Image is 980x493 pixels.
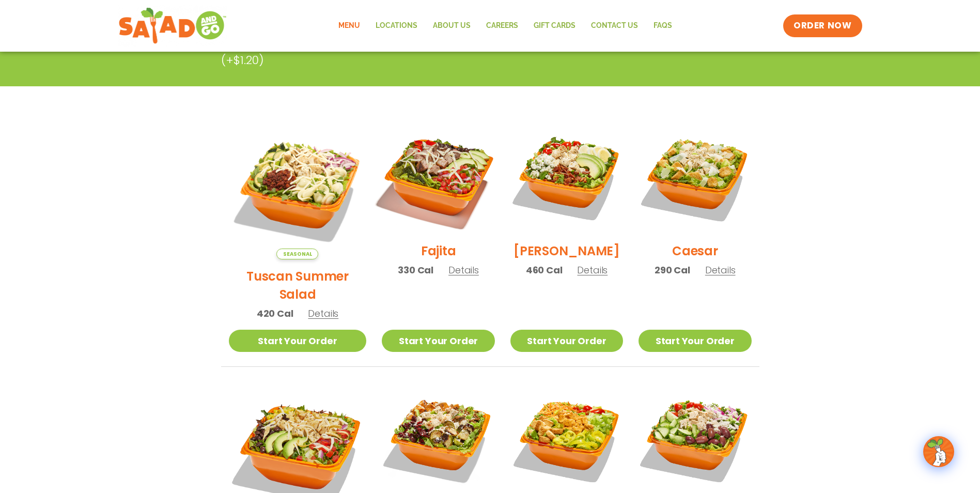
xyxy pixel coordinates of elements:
[705,264,736,276] span: Details
[331,14,680,38] nav: Menu
[331,14,368,38] a: Menu
[372,112,504,244] img: Product photo for Fajita Salad
[425,14,478,38] a: About Us
[672,242,718,260] h2: Caesar
[308,307,338,320] span: Details
[229,267,367,303] h2: Tuscan Summer Salad
[448,264,479,276] span: Details
[639,121,751,234] img: Product photo for Caesar Salad
[583,14,646,38] a: Contact Us
[646,14,680,38] a: FAQs
[276,249,318,259] span: Seasonal
[526,263,563,277] span: 460 Cal
[526,14,583,38] a: GIFT CARDS
[257,306,293,320] span: 420 Cal
[229,121,367,259] img: Product photo for Tuscan Summer Salad
[229,330,367,352] a: Start Your Order
[924,437,953,466] img: wpChatIcon
[514,242,620,260] h2: [PERSON_NAME]
[794,20,851,32] span: ORDER NOW
[639,330,751,352] a: Start Your Order
[382,330,494,352] a: Start Your Order
[421,242,456,260] h2: Fajita
[398,263,433,277] span: 330 Cal
[118,5,227,47] img: new-SAG-logo-768×292
[655,263,690,277] span: 290 Cal
[368,14,425,38] a: Locations
[478,14,526,38] a: Careers
[221,35,681,69] p: Pick your protein: roasted chicken, buffalo chicken or tofu (included) or steak (+$1.20)
[783,14,862,37] a: ORDER NOW
[510,121,623,234] img: Product photo for Cobb Salad
[510,330,623,352] a: Start Your Order
[577,264,608,276] span: Details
